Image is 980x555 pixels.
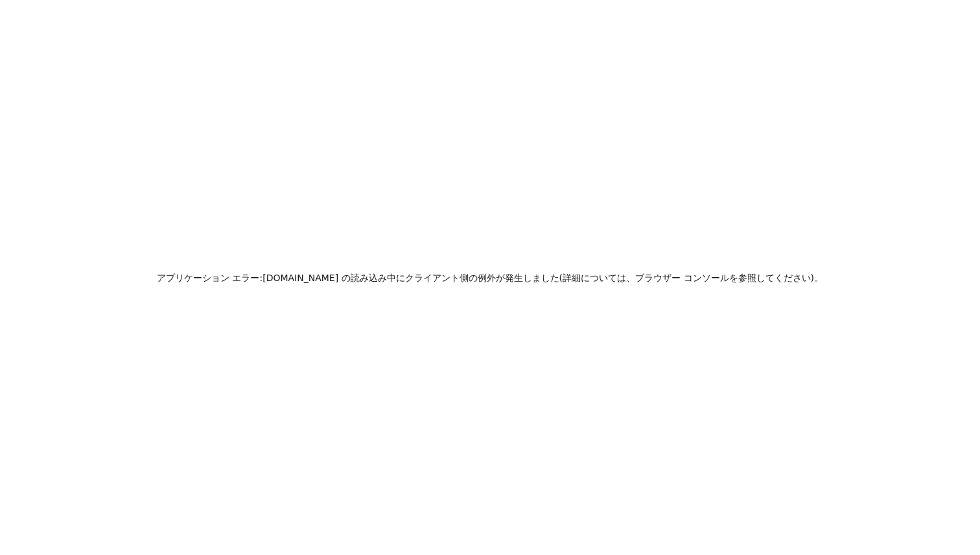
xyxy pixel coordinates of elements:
font: アプリケーション エラー: [157,273,262,283]
font: クライアント側の例外が発生しました [405,273,559,283]
font: ブラウザー コンソールを参照してください)。 [635,273,823,283]
font: 詳細については、 [563,273,635,283]
font: ( [559,273,563,283]
font: [DOMAIN_NAME] の [262,273,350,283]
font: 読み込み中に [351,273,405,283]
